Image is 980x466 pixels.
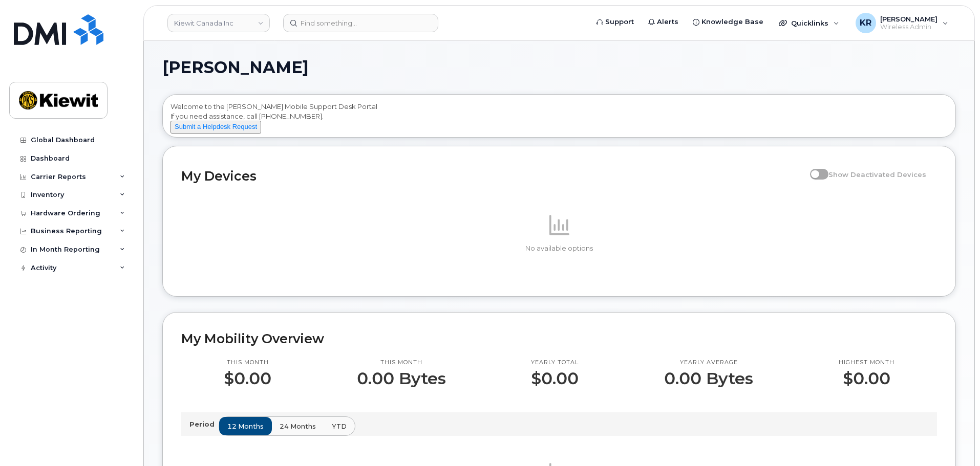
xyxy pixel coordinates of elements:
[280,421,316,431] span: 24 months
[839,369,894,388] p: $0.00
[171,122,261,130] a: Submit a Helpdesk Request
[531,359,579,367] p: Yearly total
[162,60,309,75] span: [PERSON_NAME]
[181,244,937,253] p: No available options
[181,168,805,184] h2: My Devices
[664,359,753,367] p: Yearly average
[531,369,579,388] p: $0.00
[189,419,219,429] p: Period
[357,359,446,367] p: This month
[332,421,347,431] span: YTD
[171,102,948,134] div: Welcome to the [PERSON_NAME] Mobile Support Desk Portal If you need assistance, call [PHONE_NUMBER].
[828,170,926,179] span: Show Deactivated Devices
[839,359,894,367] p: Highest month
[224,369,271,388] p: $0.00
[664,369,753,388] p: 0.00 Bytes
[181,331,937,346] h2: My Mobility Overview
[357,369,446,388] p: 0.00 Bytes
[810,165,818,173] input: Show Deactivated Devices
[224,359,271,367] p: This month
[171,121,261,134] button: Submit a Helpdesk Request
